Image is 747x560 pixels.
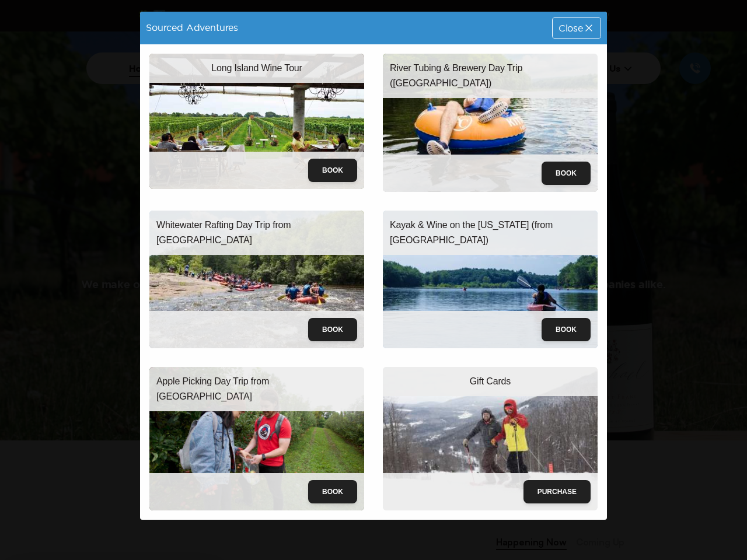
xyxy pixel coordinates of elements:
[383,367,598,510] img: giftcards.jpg
[558,23,583,33] span: Close
[542,162,591,185] button: Book
[149,367,364,510] img: apple_picking.jpeg
[308,318,357,341] button: Book
[211,61,302,76] p: Long Island Wine Tour
[390,218,591,248] p: Kayak & Wine on the [US_STATE] (from [GEOGRAPHIC_DATA])
[156,218,357,248] p: Whitewater Rafting Day Trip from [GEOGRAPHIC_DATA]
[308,480,357,503] button: Book
[140,16,244,39] div: Sourced Adventures
[523,480,591,503] button: Purchase
[383,211,598,349] img: kayak-wine.jpeg
[390,61,591,91] p: River Tubing & Brewery Day Trip ([GEOGRAPHIC_DATA])
[470,374,511,389] p: Gift Cards
[149,54,364,189] img: wine-tour-trip.jpeg
[542,318,591,341] button: Book
[156,374,357,404] p: Apple Picking Day Trip from [GEOGRAPHIC_DATA]
[308,159,357,182] button: Book
[383,54,598,192] img: river-tubing.jpeg
[149,211,364,349] img: whitewater-rafting.jpeg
